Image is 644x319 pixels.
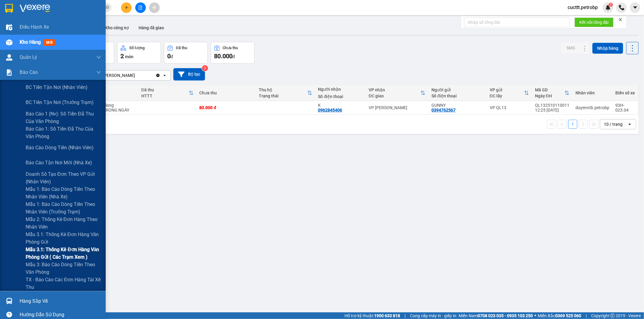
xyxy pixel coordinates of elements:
[535,108,569,112] div: 12:25 [DATE]
[568,120,577,129] button: 1
[259,93,307,98] div: Trạng thái
[26,159,92,166] span: Báo cáo tận nơi mới (nhà xe)
[490,87,524,92] div: VP gửi
[366,85,428,101] th: Toggle SortBy
[20,23,49,31] span: Điều hành xe
[85,93,135,98] div: Ghi chú
[44,39,55,46] span: mới
[431,93,484,98] div: Số điện thoại
[6,54,12,61] img: warehouse-icon
[202,65,208,71] sup: 3
[615,103,635,112] div: 93H-023.04
[459,312,533,319] span: Miền Nam
[610,3,612,7] span: 2
[618,17,623,22] span: close
[374,313,400,318] strong: 1900 633 818
[141,87,189,92] div: Đã thu
[96,70,101,75] span: down
[125,54,133,59] span: món
[369,105,425,110] div: VP [PERSON_NAME]
[6,312,12,317] span: question-circle
[478,313,533,318] strong: 0708 023 035 - 0935 103 250
[609,3,613,7] sup: 2
[6,69,12,76] img: solution-icon
[6,39,12,46] img: warehouse-icon
[604,121,623,127] div: 10 / trang
[6,24,12,30] img: warehouse-icon
[259,87,307,92] div: Thu hộ
[344,312,400,319] span: Hỗ trợ kỹ thuật:
[96,72,135,78] div: VP [PERSON_NAME]
[162,73,167,78] svg: open
[487,85,532,101] th: Toggle SortBy
[26,231,101,246] span: Mẫu 3.1: Thống kê đơn hàng văn phòng gửi
[610,314,615,318] span: copyright
[410,312,457,319] span: Cung cấp máy in - giấy in:
[26,125,101,140] span: Báo cáo 1: Số tiền đã thu của văn phòng
[26,84,88,91] span: BC tiền tận nơi (nhân viên)
[538,312,581,319] span: Miền Bắc
[211,42,255,64] button: Chưa thu80.000đ
[26,276,101,291] span: TX - Báo cáo các đơn hàng tài xế thu
[26,246,101,261] span: Mẫu 3.1: Thống kê đơn hàng văn phòng gửi ( các trạm xem )
[26,201,101,216] span: Mẫu 1: Báo cáo dòng tiền theo nhân viên (trưởng trạm)
[214,52,232,60] span: 80.000
[630,2,640,13] button: caret-down
[369,93,421,98] div: ĐC giao
[20,68,38,76] span: Báo cáo
[431,87,484,92] div: Người gửi
[121,2,132,13] button: plus
[6,298,12,304] img: warehouse-icon
[26,261,101,276] span: Mẫu 3: Báo cáo dòng tiền theo văn phòng
[26,144,94,151] span: Báo cáo dòng tiền (nhân viên)
[200,105,253,110] div: 80.000 đ
[129,46,145,50] div: Số lượng
[85,108,135,112] div: HÀNG ĐI TRONG NGÀY
[318,108,342,112] div: 0962845406
[575,90,609,95] div: Nhân viên
[117,42,161,64] button: Số lượng2món
[532,85,572,101] th: Toggle SortBy
[562,43,580,53] button: SMS
[200,90,253,95] div: Chưa thu
[141,93,189,98] div: HTTT
[26,185,101,201] span: Mẫu 1: Báo cáo dòng tiền theo nhân viên (nhà xe)
[136,72,136,78] input: Selected VP Đức Liễu.
[5,4,13,13] img: logo-vxr
[592,43,623,54] button: Nhập hàng
[535,87,565,92] div: Mã GD
[164,42,208,64] button: Đã thu0đ
[256,85,315,101] th: Toggle SortBy
[85,87,135,92] div: Tên món
[534,314,536,317] span: ⚪️
[155,73,160,78] svg: Clear value
[431,108,456,112] div: 0394762567
[318,94,363,99] div: Số điện thoại
[26,170,101,185] span: Doanh số tạo đơn theo VP gửi (nhân viên)
[633,5,638,10] span: caret-down
[176,46,187,50] div: Đã thu
[106,5,109,9] span: close-circle
[369,87,421,92] div: VP nhận
[20,39,41,45] span: Kho hàng
[20,53,37,61] span: Quản Lý
[26,99,94,106] span: BC tiền tận nơi (trưởng trạm)
[431,103,484,108] div: GUNNY
[575,17,614,27] button: Kết nối tổng đài
[579,19,609,26] span: Kết nối tổng đài
[167,52,171,60] span: 0
[490,105,529,110] div: VP QL13
[575,105,609,110] div: duyenntb.petrobp
[171,54,173,59] span: đ
[173,68,205,81] button: Bộ lọc
[464,17,570,27] input: Nhập số tổng đài
[535,103,569,108] div: QL132510110011
[124,5,129,10] span: plus
[535,93,565,98] div: Ngày ĐH
[149,2,160,13] button: aim
[223,46,238,50] div: Chưa thu
[615,90,635,95] div: Biển số xe
[586,312,587,319] span: |
[563,4,603,11] span: cucttt.petrobp
[26,216,101,231] span: Mẫu 2: Thống kê đơn hàng theo nhân viên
